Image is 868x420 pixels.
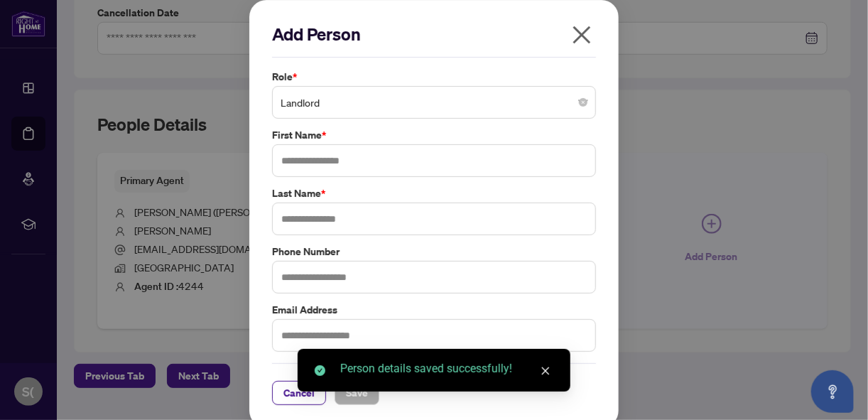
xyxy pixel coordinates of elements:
span: Cancel [283,382,315,404]
span: check-circle [315,365,325,376]
span: close [570,23,593,46]
div: Person details saved successfully! [340,360,553,377]
label: Phone Number [272,244,596,259]
button: Cancel [272,381,326,405]
label: First Name [272,127,596,143]
a: Close [538,363,553,379]
span: Landlord [281,89,587,116]
label: Role [272,69,596,85]
label: Email Address [272,302,596,318]
button: Open asap [811,370,854,413]
span: close [541,366,550,376]
label: Last Name [272,185,596,201]
span: close-circle [579,98,587,107]
h2: Add Person [272,23,596,45]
